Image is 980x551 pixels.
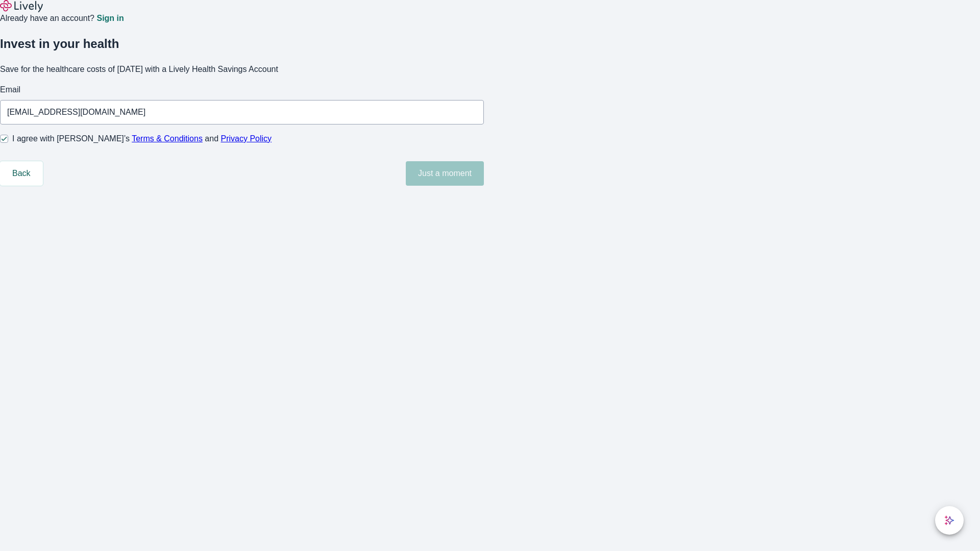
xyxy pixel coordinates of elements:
span: I agree with [PERSON_NAME]’s and [12,133,272,145]
svg: Lively AI Assistant [944,515,954,525]
button: chat [935,506,964,535]
a: Sign in [96,14,124,22]
a: Terms & Conditions [132,134,203,143]
a: Privacy Policy [221,134,272,143]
